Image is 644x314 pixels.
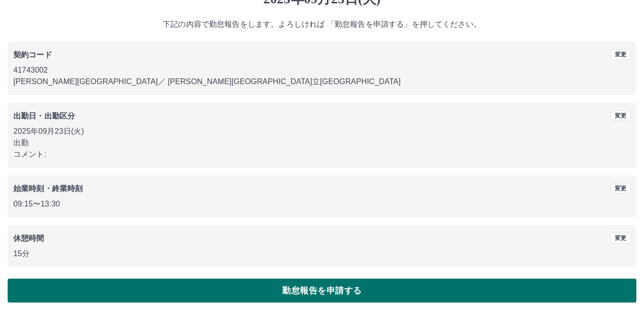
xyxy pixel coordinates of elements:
[13,137,631,149] p: 出勤
[13,149,631,160] p: コメント:
[13,65,631,76] p: 41743002
[13,126,631,137] p: 2025年09月23日(火)
[611,233,631,243] button: 変更
[13,76,631,87] p: [PERSON_NAME][GEOGRAPHIC_DATA] ／ [PERSON_NAME][GEOGRAPHIC_DATA]立[GEOGRAPHIC_DATA]
[13,184,83,193] b: 始業時刻・終業時刻
[611,183,631,194] button: 変更
[611,110,631,121] button: 変更
[13,51,52,59] b: 契約コード
[611,49,631,60] button: 変更
[13,198,631,210] p: 09:15 〜 13:30
[13,234,44,242] b: 休憩時間
[8,279,636,303] button: 勤怠報告を申請する
[13,248,631,260] p: 15分
[8,19,636,30] p: 下記の内容で勤怠報告をします。よろしければ 「勤怠報告を申請する」を押してください。
[13,112,75,120] b: 出勤日・出勤区分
